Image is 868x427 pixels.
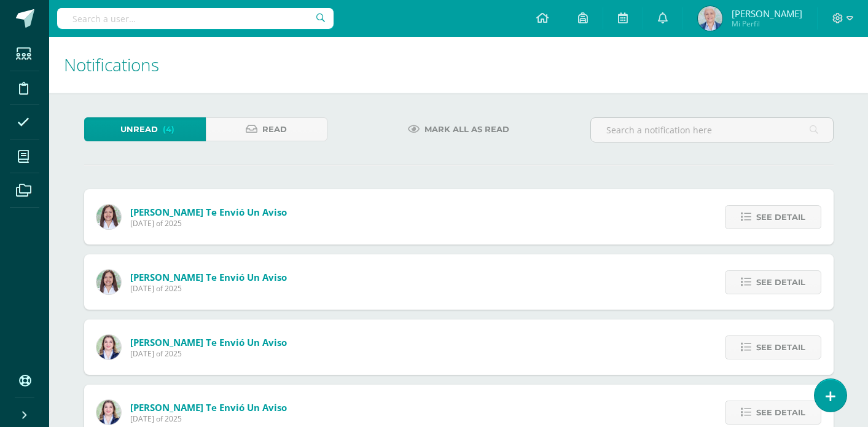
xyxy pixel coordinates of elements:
[424,118,509,141] span: Mark all as read
[130,413,287,424] span: [DATE] of 2025
[130,348,287,359] span: [DATE] of 2025
[130,271,287,283] span: [PERSON_NAME] te envió un aviso
[732,7,802,20] span: [PERSON_NAME]
[756,336,805,359] span: See detail
[84,117,206,141] a: Unread(4)
[130,336,287,348] span: [PERSON_NAME] te envió un aviso
[393,117,525,141] a: Mark all as read
[130,283,287,294] span: [DATE] of 2025
[756,401,805,424] span: See detail
[591,118,833,142] input: Search a notification here
[262,118,287,141] span: Read
[96,270,121,294] img: acecb51a315cac2de2e3deefdb732c9f.png
[64,53,159,76] span: Notifications
[130,206,287,218] span: [PERSON_NAME] te envió un aviso
[130,218,287,229] span: [DATE] of 2025
[96,400,121,425] img: 08390b0ccb8bb92ebf03f24154704f33.png
[120,118,158,141] span: Unread
[130,401,287,413] span: [PERSON_NAME] te envió un aviso
[756,271,805,294] span: See detail
[698,6,722,31] img: 7f9121963eb843c30c7fd736a29cc10b.png
[732,18,802,29] span: Mi Perfil
[96,335,121,359] img: 08390b0ccb8bb92ebf03f24154704f33.png
[96,205,121,229] img: acecb51a315cac2de2e3deefdb732c9f.png
[57,8,334,29] input: Search a user…
[163,118,174,141] span: (4)
[206,117,327,141] a: Read
[756,206,805,229] span: See detail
